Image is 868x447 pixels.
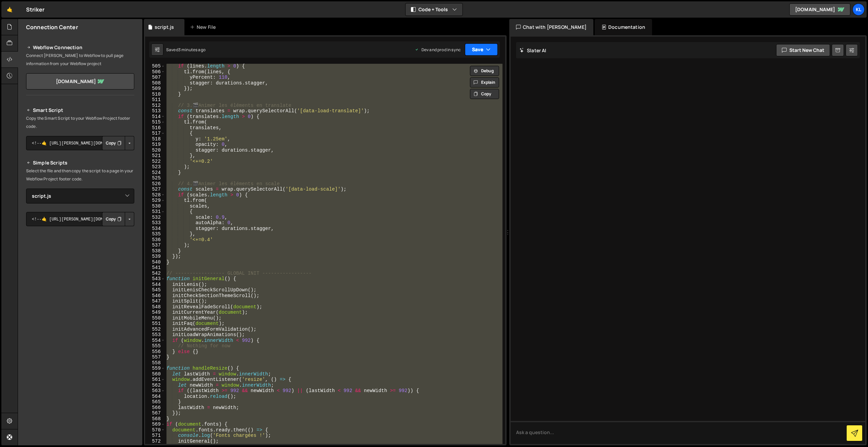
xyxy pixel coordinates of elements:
div: 513 [145,108,165,114]
div: Dev and prod in sync [415,47,461,53]
div: 535 [145,231,165,237]
div: Documentation [595,19,652,35]
div: 571 [145,433,165,439]
button: Debug [470,66,499,76]
div: 541 [145,265,165,271]
div: 522 [145,159,165,164]
div: 536 [145,237,165,243]
div: 568 [145,416,165,422]
button: Copy [470,89,499,99]
div: 539 [145,254,165,259]
button: Save [465,43,498,56]
div: 532 [145,215,165,220]
div: 518 [145,136,165,142]
button: Copy [102,212,125,226]
div: 515 [145,119,165,125]
button: Code + Tools [406,3,462,16]
div: 508 [145,80,165,86]
div: script.js [155,24,174,31]
div: 552 [145,327,165,332]
h2: Smart Script [26,106,134,114]
div: 514 [145,114,165,120]
div: 551 [145,321,165,327]
div: 559 [145,366,165,371]
div: 527 [145,187,165,192]
div: 524 [145,170,165,176]
div: 558 [145,360,165,366]
div: 533 [145,220,165,226]
div: Button group with nested dropdown [102,136,134,150]
a: 🤙 [1,1,18,18]
div: 512 [145,103,165,109]
div: 544 [145,282,165,288]
div: 511 [145,97,165,103]
div: 546 [145,293,165,299]
div: 561 [145,377,165,383]
a: [DOMAIN_NAME] [26,73,134,90]
div: 529 [145,198,165,203]
p: Connect [PERSON_NAME] to Webflow to pull page information from your Webflow project [26,52,134,68]
div: 525 [145,175,165,181]
a: Kl [852,3,865,16]
h2: Simple Scripts [26,159,134,167]
div: 566 [145,405,165,411]
div: 572 [145,439,165,444]
p: Select the file and then copy the script to a page in your Webflow Project footer code. [26,167,134,183]
div: Chat with [PERSON_NAME] [509,19,593,35]
div: 520 [145,148,165,153]
div: 554 [145,338,165,344]
p: Copy the Smart Script to your Webflow Project footer code. [26,114,134,131]
div: 557 [145,354,165,360]
a: [DOMAIN_NAME] [789,3,850,16]
div: 531 [145,209,165,215]
div: 506 [145,69,165,75]
div: 538 [145,248,165,254]
div: 569 [145,422,165,427]
div: 553 [145,332,165,338]
div: 507 [145,75,165,80]
div: 528 [145,192,165,198]
div: 3 minutes ago [178,47,205,53]
textarea: <!--🤙 [URL][PERSON_NAME][DOMAIN_NAME]> <script>document.addEventListener("DOMContentLoaded", func... [26,212,134,226]
div: 550 [145,315,165,321]
div: 517 [145,131,165,136]
iframe: YouTube video player [26,303,135,364]
div: 519 [145,142,165,148]
button: Start new chat [776,44,830,56]
div: 548 [145,304,165,310]
div: New File [190,24,218,31]
div: 530 [145,203,165,209]
textarea: <!--🤙 [URL][PERSON_NAME][DOMAIN_NAME]> <script>document.addEventListener("DOMContentLoaded", func... [26,136,134,150]
div: 567 [145,410,165,416]
div: 509 [145,86,165,92]
div: 560 [145,371,165,377]
div: Striker [26,5,44,14]
div: 570 [145,427,165,433]
div: 556 [145,349,165,355]
div: 523 [145,164,165,170]
h2: Webflow Connection [26,43,134,52]
div: 540 [145,259,165,265]
div: 534 [145,226,165,232]
div: 562 [145,383,165,388]
div: 505 [145,63,165,69]
div: Saved [166,47,205,53]
div: 542 [145,271,165,276]
div: 547 [145,298,165,304]
h2: Connection Center [26,23,78,31]
button: Copy [102,136,125,150]
div: 563 [145,388,165,394]
h2: Slater AI [519,47,547,54]
div: 565 [145,399,165,405]
div: 555 [145,343,165,349]
div: 564 [145,394,165,400]
button: Explain [470,77,499,88]
div: Button group with nested dropdown [102,212,134,226]
div: 545 [145,287,165,293]
div: 510 [145,92,165,97]
iframe: YouTube video player [26,237,135,298]
div: 543 [145,276,165,282]
div: 549 [145,310,165,315]
div: 526 [145,181,165,187]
